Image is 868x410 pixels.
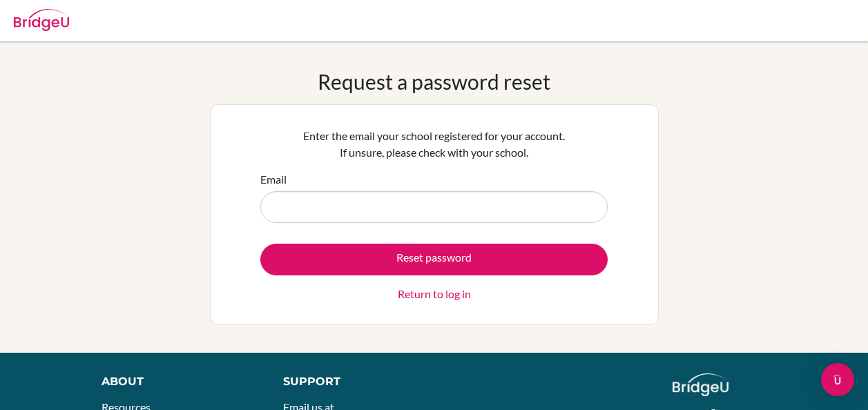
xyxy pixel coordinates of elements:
img: Bridge-U [14,9,69,31]
img: logo_white@2x-f4f0deed5e89b7ecb1c2cc34c3e3d731f90f0f143d5ea2071677605dd97b5244.png [673,373,729,396]
label: Email [260,171,287,188]
h1: Request a password reset [318,69,550,94]
div: About [102,373,252,390]
button: Reset password [260,244,608,275]
p: Enter the email your school registered for your account. If unsure, please check with your school. [260,128,608,161]
a: Return to log in [398,286,471,302]
div: Support [283,373,421,390]
div: Open Intercom Messenger [821,363,854,396]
